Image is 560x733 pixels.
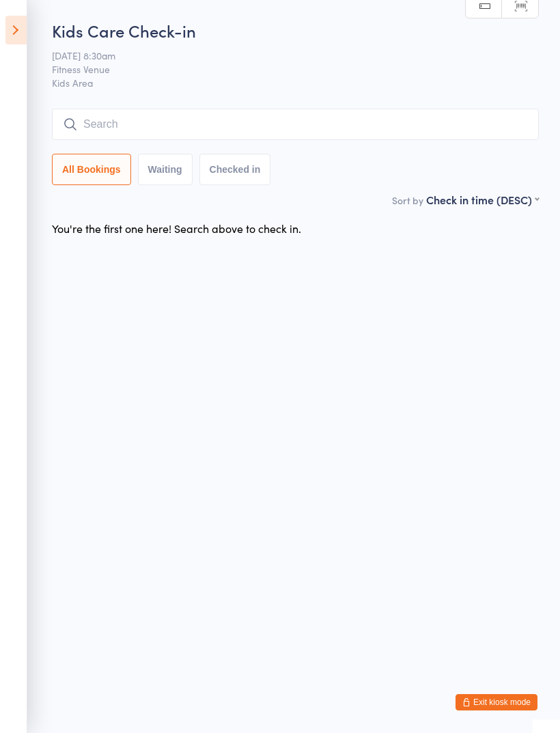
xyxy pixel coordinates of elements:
div: You're the first one here! Search above to check in. [52,221,301,236]
h2: Kids Care Check-in [52,19,539,42]
label: Sort by [392,193,423,207]
button: Exit kiosk mode [456,694,537,710]
span: Fitness Venue [52,62,518,76]
input: Search [52,109,539,140]
span: Kids Area [52,76,539,89]
button: All Bookings [52,154,131,185]
div: Check in time (DESC) [426,192,539,207]
button: Checked in [199,154,271,185]
button: Waiting [138,154,193,185]
span: [DATE] 8:30am [52,49,518,62]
